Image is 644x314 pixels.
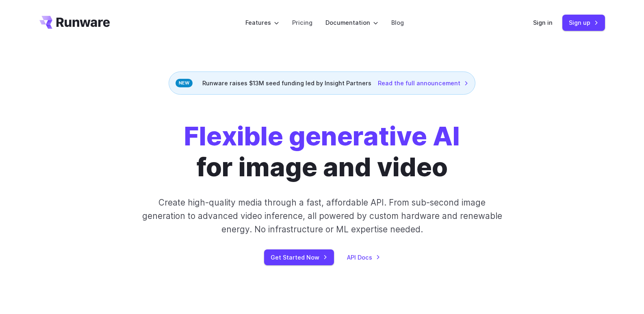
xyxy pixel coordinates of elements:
a: Read the full announcement [378,78,468,88]
a: Sign up [562,15,605,30]
a: API Docs [347,253,380,262]
a: Blog [391,18,404,27]
label: Documentation [325,18,378,27]
a: Pricing [292,18,312,27]
p: Create high-quality media through a fast, affordable API. From sub-second image generation to adv... [141,196,503,236]
a: Go to / [39,16,110,29]
strong: Flexible generative AI [184,120,460,152]
h1: for image and video [184,121,460,183]
label: Features [245,18,279,27]
a: Sign in [533,18,553,27]
div: Runware raises $13M seed funding led by Insight Partners [169,71,475,95]
a: Get Started Now [264,249,334,265]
